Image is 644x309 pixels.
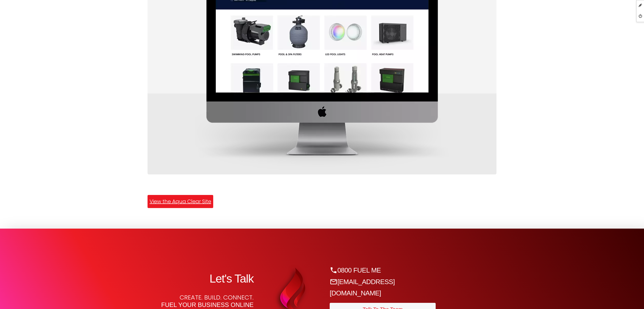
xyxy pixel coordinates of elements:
[161,301,253,308] strong: Fuel your business online
[148,195,213,208] a: View the Aqua Clear Site
[330,266,381,274] a: 0800 FUEL ME
[148,294,253,309] p: Create. Build. Connect.
[330,278,395,297] a: [EMAIL_ADDRESS][DOMAIN_NAME]
[148,272,253,286] h2: Let's Talk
